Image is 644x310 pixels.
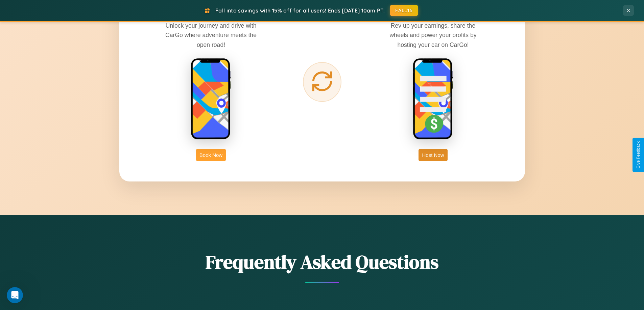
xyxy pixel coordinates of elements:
img: rent phone [191,58,231,140]
button: Host Now [419,149,447,161]
p: Unlock your journey and drive with CarGo where adventure meets the open road! [160,21,262,49]
p: Rev up your earnings, share the wheels and power your profits by hosting your car on CarGo! [382,21,484,49]
iframe: Intercom live chat [7,287,23,303]
button: FALL15 [390,5,418,16]
img: host phone [413,58,453,140]
button: Book Now [196,149,226,161]
div: Give Feedback [636,141,641,169]
span: Fall into savings with 15% off for all users! Ends [DATE] 10am PT. [215,7,385,14]
h2: Frequently Asked Questions [119,249,525,275]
